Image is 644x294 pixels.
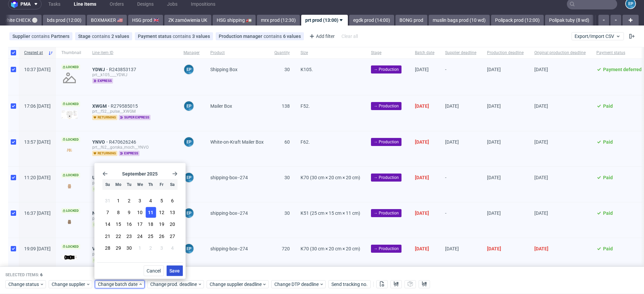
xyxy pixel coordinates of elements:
[210,281,262,288] span: Change supplier deadline
[429,15,490,26] a: muslin bags prod (10 wd)
[184,208,194,218] figcaption: EP
[301,139,310,145] span: F62.
[109,67,138,72] span: R243853137
[24,67,51,72] span: 10:37 [DATE]
[184,244,194,253] figcaption: EP
[160,244,163,251] span: 3
[102,219,113,230] button: Sun Sep 14 2025
[146,195,156,206] button: Thu Sep 04 2025
[156,179,167,190] div: Fr
[328,280,371,288] button: Send tracking no.
[183,50,200,56] span: Manager
[138,34,173,39] span: Payment status
[92,175,109,180] span: UAGQ
[395,15,427,26] a: BONG prod
[167,195,177,206] button: Sat Sep 06 2025
[301,246,360,251] span: K70 (30 cm × 20 cm × 20 cm)
[113,231,123,241] button: Mon Sep 22 2025
[301,210,360,216] span: K51 (25 cm × 15 cm × 11 cm)
[102,171,177,177] section: September 2025
[213,15,256,26] a: HSG shipping 🚛
[135,195,145,206] button: Wed Sep 03 2025
[534,50,586,56] span: Original production deadline
[124,195,135,206] button: Tue Sep 02 2025
[61,173,80,178] span: Locked
[534,139,548,145] span: [DATE]
[51,34,69,39] div: Partners
[170,209,175,216] span: 13
[150,281,198,288] span: Change prod. deadline
[24,175,51,180] span: 11:20 [DATE]
[105,221,110,228] span: 14
[210,50,264,56] span: Product
[159,233,164,239] span: 26
[116,221,121,228] span: 15
[487,246,501,251] span: [DATE]
[210,67,237,72] span: Shipping Box
[92,50,173,56] span: Line item ID
[169,268,180,273] span: Save
[171,197,174,204] span: 6
[487,210,501,216] span: [DATE]
[113,195,123,206] button: Mon Sep 01 2025
[61,255,77,260] img: version_two_editor_design.png
[284,67,290,72] span: 30
[487,139,501,145] span: [DATE]
[415,139,429,145] span: [DATE]
[135,242,145,253] button: Wed Oct 01 2025
[117,197,120,204] span: 1
[92,139,109,145] a: YNVO
[92,222,105,227] span: pim
[146,242,156,253] button: Thu Oct 02 2025
[113,242,123,253] button: Mon Sep 29 2025
[119,151,140,156] span: express
[92,67,109,72] a: YDWJ
[167,242,177,253] button: Sat Oct 04 2025
[61,137,80,142] span: Locked
[173,34,192,39] span: contains
[146,179,156,190] div: Th
[282,246,290,251] span: 720
[92,145,173,150] div: prt__f62__gorska_moch__YNVO
[61,244,80,249] span: Locked
[135,219,145,230] button: Wed Sep 17 2025
[340,32,359,41] div: Clear all
[116,244,121,251] span: 29
[282,103,290,109] span: 138
[11,0,20,8] img: logo
[135,207,145,218] button: Wed Sep 10 2025
[92,78,113,84] span: express
[148,233,153,239] span: 25
[92,72,173,78] div: prt__k105____YDWJ
[445,139,459,145] span: [DATE]
[284,210,290,216] span: 30
[124,179,135,190] div: Tu
[210,210,248,216] span: shipping-box--274
[148,221,153,228] span: 18
[147,268,161,273] span: Cancel
[124,219,135,230] button: Tue Sep 16 2025
[210,103,232,109] span: Mailer Box
[487,103,501,109] span: [DATE]
[92,115,117,120] span: returning
[92,109,173,114] div: prt__f52__pulse__XWGM
[149,244,152,251] span: 2
[371,50,404,56] span: Stage
[24,139,51,145] span: 13:57 [DATE]
[170,221,175,228] span: 20
[166,265,183,276] button: Save
[301,103,310,109] span: F52.
[102,231,113,241] button: Sun Sep 21 2025
[283,34,301,39] div: 6 values
[92,34,111,39] span: contains
[61,70,77,86] img: no_design.png
[534,210,548,216] span: [DATE]
[92,210,109,216] a: NSQA
[210,175,248,180] span: shipping-box--274
[124,207,135,218] button: Tue Sep 09 2025
[148,209,153,216] span: 11
[491,15,544,26] a: Polipack prod (12:00)
[156,195,167,206] button: Fri Sep 05 2025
